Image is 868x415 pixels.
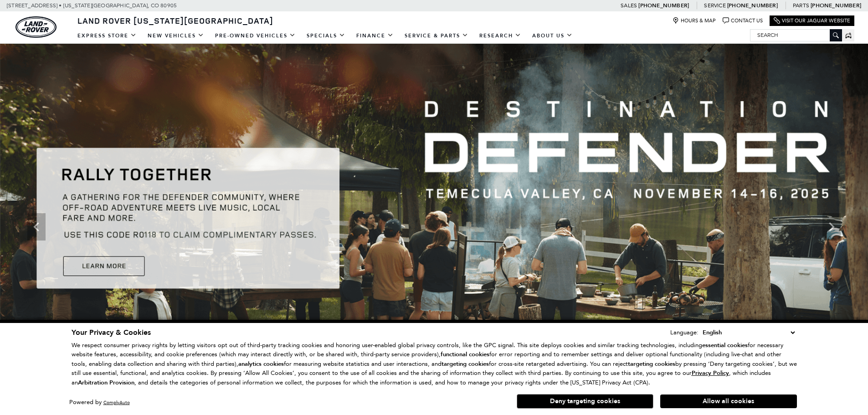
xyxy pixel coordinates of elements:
a: Specials [301,28,351,44]
a: Contact Us [723,17,763,24]
select: Language Select [700,328,797,338]
strong: targeting cookies [628,360,675,368]
a: [PHONE_NUMBER] [638,2,689,9]
a: New Vehicles [142,28,210,44]
input: Search [750,30,842,41]
a: Hours & Map [673,17,716,24]
div: Next [822,213,841,241]
a: land-rover [15,16,56,38]
span: Parts [793,2,809,9]
button: Allow all cookies [660,395,797,408]
strong: functional cookies [441,350,489,359]
span: Sales [621,2,637,9]
a: Land Rover [US_STATE][GEOGRAPHIC_DATA] [72,15,279,26]
strong: analytics cookies [238,360,284,368]
a: Pre-Owned Vehicles [210,28,301,44]
p: We respect consumer privacy rights by letting visitors opt out of third-party tracking cookies an... [72,341,797,388]
div: Powered by [69,400,130,405]
strong: Arbitration Provision [78,379,134,387]
strong: targeting cookies [442,360,489,368]
a: [PHONE_NUMBER] [811,2,861,9]
a: [PHONE_NUMBER] [727,2,778,9]
div: Previous [27,213,46,241]
u: Privacy Policy [692,369,729,377]
a: Visit Our Jaguar Website [774,17,850,24]
nav: Main Navigation [72,28,578,44]
a: Research [474,28,527,44]
span: Your Privacy & Cookies [72,328,151,338]
strong: essential cookies [702,341,748,349]
a: EXPRESS STORE [72,28,142,44]
a: Privacy Policy [692,369,729,376]
span: Service [704,2,725,9]
span: Land Rover [US_STATE][GEOGRAPHIC_DATA] [77,15,273,26]
button: Deny targeting cookies [517,394,653,409]
div: Language: [670,329,699,335]
a: ComplyAuto [103,400,130,405]
img: Land Rover [15,16,56,38]
a: [STREET_ADDRESS] • [US_STATE][GEOGRAPHIC_DATA], CO 80905 [7,2,177,9]
a: Service & Parts [399,28,474,44]
a: About Us [527,28,578,44]
a: Finance [351,28,399,44]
